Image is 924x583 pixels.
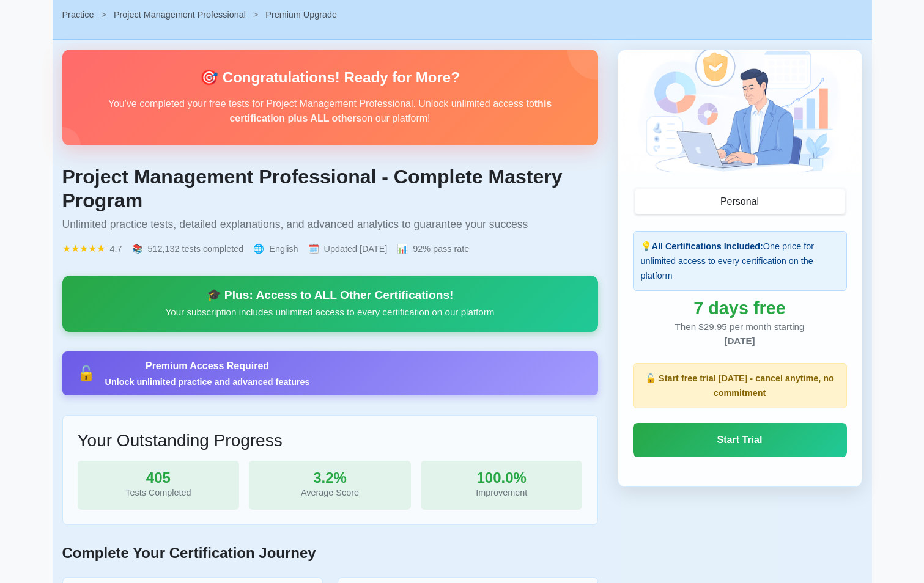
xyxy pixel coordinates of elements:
p: Unlimited practice tests, detailed explanations, and advanced analytics to guarantee your success [62,217,598,232]
div: Tests Completed [87,485,230,500]
a: Practice [62,10,94,20]
div: 🔓 [77,366,95,381]
span: 🗓️ [308,241,319,256]
div: 💡 One price for unlimited access to every certification on the platform [633,231,847,291]
h2: 🎯 Congratulations! Ready for More? [82,69,578,87]
h3: Your Outstanding Progress [78,430,583,451]
span: 📊 [397,241,408,256]
p: You've completed your free tests for Project Management Professional. Unlock unlimited access to ... [82,97,578,126]
div: Average Score [259,485,401,500]
h1: Project Management Professional - Complete Mastery Program [62,165,598,212]
span: Premium Upgrade [265,10,337,20]
div: Then $29.95 per month starting [633,320,847,348]
a: Project Management Professional [114,10,246,20]
a: Start Trial [633,423,847,457]
div: Improvement [431,485,573,500]
div: 3.2% [259,471,401,485]
span: 🌐 [253,241,264,256]
button: Personal [635,189,845,214]
span: > [253,10,258,20]
div: 405 [87,471,230,485]
span: English [269,241,298,256]
span: Updated [DATE] [324,241,388,256]
div: 7 days free [633,301,847,315]
span: 4.7 [110,241,122,256]
div: 100.0% [431,471,573,485]
span: 512,132 tests completed [148,241,244,256]
div: Unlock unlimited practice and advanced features [105,376,310,388]
div: Premium Access Required [105,359,310,373]
p: Your subscription includes unlimited access to every certification on our platform [77,305,583,320]
span: [DATE] [724,335,755,346]
span: ★★★★★ [62,241,105,256]
span: 92% pass rate [413,241,469,256]
strong: All Certifications Included: [652,241,763,251]
span: > [101,10,106,20]
span: 📚 [132,241,143,256]
div: 🎓 Plus: Access to ALL Other Certifications! [77,288,583,302]
p: 🔓 Start free trial [DATE] - cancel anytime, no commitment [641,371,839,400]
h2: Complete Your Certification Journey [62,544,598,562]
